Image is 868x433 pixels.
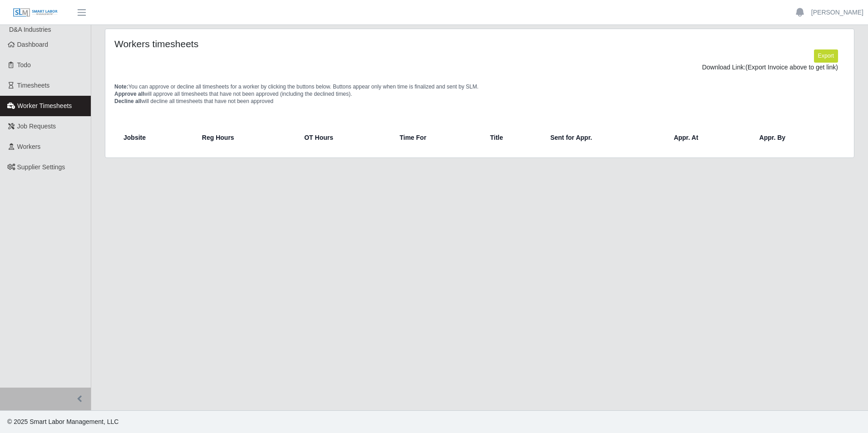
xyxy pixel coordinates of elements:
th: Jobsite [118,127,195,148]
th: Time For [392,127,483,148]
span: Decline all [114,98,141,104]
span: Todo [17,61,31,69]
span: Approve all [114,91,144,97]
span: (Export Invoice above to get link) [745,64,838,71]
th: OT Hours [297,127,392,148]
button: Export [814,49,838,62]
div: Download Link: [121,63,838,72]
span: Note: [114,84,128,90]
span: © 2025 Smart Labor Management, LLC [7,418,118,425]
th: Title [483,127,543,148]
th: Appr. By [752,127,841,148]
span: D&A Industries [9,26,51,33]
a: [PERSON_NAME] [811,8,863,17]
span: Job Requests [17,123,56,130]
span: Timesheets [17,82,50,89]
p: You can approve or decline all timesheets for a worker by clicking the buttons below. Buttons app... [114,83,845,105]
th: Reg Hours [195,127,297,148]
img: SLM Logo [13,8,58,18]
span: Supplier Settings [17,163,65,171]
h4: Workers timesheets [114,38,411,49]
span: Dashboard [17,41,49,48]
th: Sent for Appr. [543,127,666,148]
th: Appr. At [666,127,752,148]
span: Workers [17,143,41,150]
span: Worker Timesheets [17,102,72,109]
